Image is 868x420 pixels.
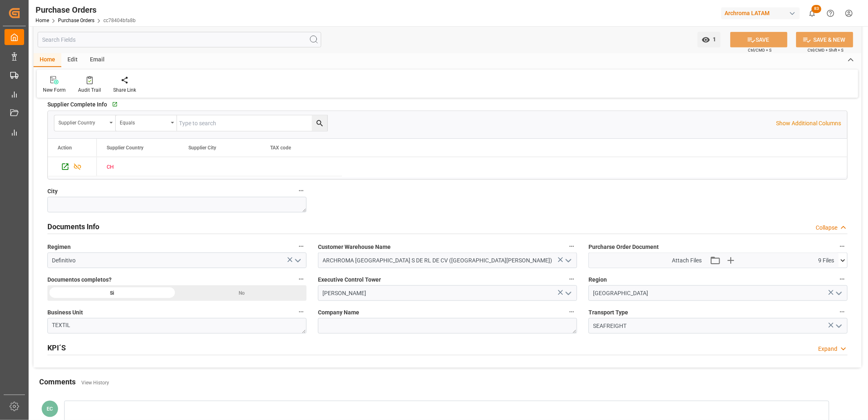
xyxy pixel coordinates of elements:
span: Company Name [318,308,359,317]
span: Purcharse Order Document [588,243,659,251]
div: Expand [818,345,837,353]
div: Collapse [816,224,837,232]
div: Share Link [113,86,136,94]
a: View History [81,380,109,386]
button: SAVE [730,32,787,47]
button: open menu [562,287,574,300]
div: Home [34,53,61,67]
button: open menu [832,320,845,332]
span: Supplier Complete Info [47,100,107,109]
button: search button [312,115,327,131]
span: Attach Files [672,256,702,265]
div: Audit Trail [78,86,101,94]
a: Purchase Orders [58,18,94,23]
button: Documentos completos? [296,274,306,285]
span: City [47,187,58,196]
div: No [177,285,306,301]
h2: Comments [39,376,76,387]
div: Edit [61,53,84,67]
span: Documentos completos? [47,275,112,284]
textarea: TEXTIL [47,318,306,334]
button: open menu [832,287,845,300]
button: Purcharse Order Document [837,241,848,252]
span: Supplier City [188,145,216,151]
input: Type to search [177,115,327,131]
a: Home [36,18,49,23]
input: Search Fields [38,32,321,47]
button: Archroma LATAM [721,5,803,21]
button: City [296,185,306,196]
button: Business Unit [296,307,306,317]
button: Region [837,274,848,285]
div: New Form [43,86,66,94]
button: Customer Warehouse Name [566,241,577,252]
button: show 83 new notifications [803,4,821,23]
span: Regimen [47,243,71,251]
span: Ctrl/CMD + Shift + S [808,47,843,53]
button: open menu [54,115,116,131]
button: Executive Control Tower [566,274,577,285]
button: SAVE & NEW [796,32,853,47]
span: 83 [812,5,821,13]
span: TAX code [270,145,291,151]
span: 9 Files [819,256,834,265]
h2: KPI´S [47,342,66,353]
span: Business Unit [47,308,83,317]
span: Region [588,275,607,284]
button: open menu [562,254,574,267]
span: Transport Type [588,308,628,317]
span: Supplier Country [107,145,143,151]
button: Regimen [296,241,306,252]
button: Help Center [821,4,840,23]
div: Equals [120,117,168,126]
h2: Documents Info [47,221,99,232]
div: Archroma LATAM [721,7,800,19]
input: enter warehouse [318,253,577,268]
span: EC [47,406,53,412]
div: Email [84,53,111,67]
div: Press SPACE to select this row. [48,157,97,176]
div: CH [107,158,169,176]
p: Show Additional Columns [776,119,841,128]
div: Action [58,145,72,151]
span: Ctrl/CMD + S [748,47,772,53]
button: open menu [116,115,177,131]
div: Si [47,285,177,301]
span: Executive Control Tower [318,275,381,284]
button: open menu [291,254,304,267]
span: 1 [710,36,716,43]
div: Press SPACE to select this row. [97,157,342,176]
button: open menu [698,32,720,47]
button: Company Name [566,307,577,317]
button: Transport Type [837,307,848,317]
div: Purchase Orders [36,4,136,16]
div: Supplier Country [58,117,107,126]
span: Customer Warehouse Name [318,243,391,251]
